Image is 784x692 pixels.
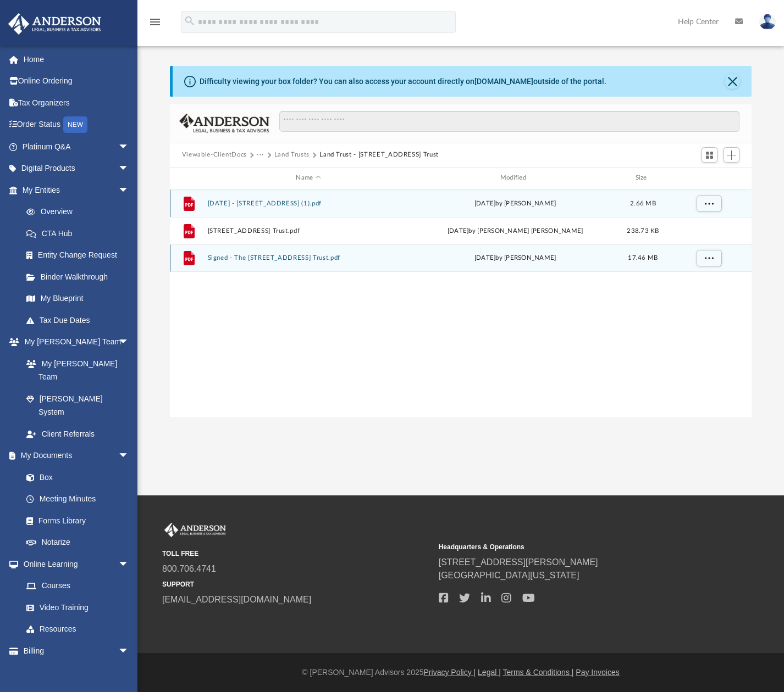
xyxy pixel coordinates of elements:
[8,640,146,662] a: Billingarrow_drop_down
[474,77,533,86] a: [DOMAIN_NAME]
[15,288,140,310] a: My Blueprint
[621,173,665,183] div: Size
[8,92,146,114] a: Tax Organizers
[478,668,501,677] a: Legal |
[414,226,616,236] div: [DATE] by [PERSON_NAME] [PERSON_NAME]
[207,254,409,261] button: Signed - The [STREET_ADDRESS] Trust.pdf
[8,114,146,136] a: Order StatusNEW
[162,549,431,559] small: TOLL FREE
[8,445,140,467] a: My Documentsarrow_drop_down
[118,640,140,662] span: arrow_drop_down
[670,173,747,183] div: id
[702,147,718,163] button: Switch to Grid View
[207,173,409,183] div: Name
[148,21,162,29] a: menu
[8,331,140,353] a: My [PERSON_NAME] Teamarrow_drop_down
[725,74,740,89] button: Close
[724,147,740,163] button: Add
[184,15,196,27] i: search
[182,150,247,160] button: Viewable-ClientDocs
[118,445,140,467] span: arrow_drop_down
[162,523,228,537] img: Anderson Advisors Platinum Portal
[137,667,784,678] div: © [PERSON_NAME] Advisors 2025
[118,179,140,202] span: arrow_drop_down
[279,111,740,132] input: Search files and folders
[118,158,140,180] span: arrow_drop_down
[15,596,135,618] a: Video Training
[148,15,162,29] i: menu
[414,173,616,183] div: Modified
[207,227,409,234] button: [STREET_ADDRESS] Trust.pdf
[15,388,140,423] a: [PERSON_NAME] System
[759,14,776,30] img: User Pic
[170,189,752,417] div: grid
[414,198,616,208] div: [DATE] by [PERSON_NAME]
[15,423,140,445] a: Client Referrals
[414,253,616,263] div: [DATE] by [PERSON_NAME]
[627,227,659,233] span: 238.73 KB
[15,353,135,388] a: My [PERSON_NAME] Team
[257,150,264,160] button: ···
[628,255,658,261] span: 17.46 MB
[8,553,140,575] a: Online Learningarrow_drop_down
[503,668,574,677] a: Terms & Conditions |
[162,595,311,604] a: [EMAIL_ADDRESS][DOMAIN_NAME]
[207,199,409,207] button: [DATE] - [STREET_ADDRESS] (1).pdf
[576,668,619,677] a: Pay Invoices
[5,13,104,35] img: Anderson Advisors Platinum Portal
[8,70,146,92] a: Online Ordering
[15,201,146,223] a: Overview
[63,116,87,133] div: NEW
[162,579,431,589] small: SUPPORT
[424,668,476,677] a: Privacy Policy |
[15,266,146,288] a: Binder Walkthrough
[274,150,310,160] button: Land Trusts
[696,195,721,211] button: More options
[15,618,140,640] a: Resources
[8,136,146,158] a: Platinum Q&Aarrow_drop_down
[15,510,135,532] a: Forms Library
[319,150,439,160] button: Land Trust - [STREET_ADDRESS] Trust
[15,222,146,244] a: CTA Hub
[8,48,146,70] a: Home
[630,200,656,206] span: 2.66 MB
[8,179,146,201] a: My Entitiesarrow_drop_down
[439,557,598,567] a: [STREET_ADDRESS][PERSON_NAME]
[439,542,708,552] small: Headquarters & Operations
[15,309,146,331] a: Tax Due Dates
[439,571,579,580] a: [GEOGRAPHIC_DATA][US_STATE]
[175,173,202,183] div: id
[15,532,140,554] a: Notarize
[200,76,606,87] div: Difficulty viewing your box folder? You can also access your account directly on outside of the p...
[118,553,140,576] span: arrow_drop_down
[696,250,721,266] button: More options
[162,564,216,573] a: 800.706.4741
[15,466,135,488] a: Box
[15,575,140,597] a: Courses
[15,488,140,510] a: Meeting Minutes
[118,136,140,158] span: arrow_drop_down
[118,331,140,354] span: arrow_drop_down
[15,244,146,266] a: Entity Change Request
[8,158,146,180] a: Digital Productsarrow_drop_down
